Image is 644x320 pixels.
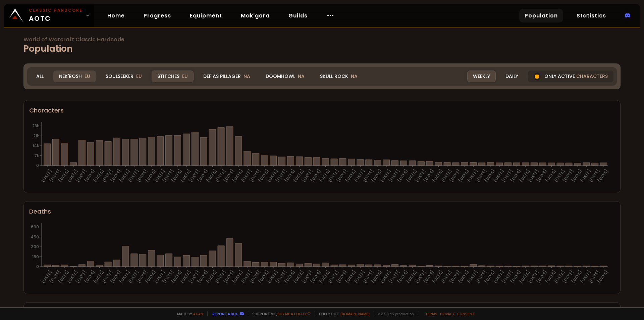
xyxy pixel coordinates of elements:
text: [DATE] [335,269,348,284]
text: [DATE] [196,269,209,284]
text: [DATE] [370,168,383,183]
div: Daily [500,71,524,82]
text: [DATE] [249,269,262,284]
a: Population [519,9,563,22]
text: [DATE] [109,269,122,284]
text: [DATE] [309,269,322,284]
text: [DATE] [153,269,166,284]
a: Consent [457,311,475,316]
text: [DATE] [101,269,114,284]
text: [DATE] [544,269,557,284]
a: [DOMAIN_NAME] [340,311,370,316]
text: [DATE] [535,168,548,183]
text: [DATE] [283,168,297,183]
span: NA [244,73,250,80]
span: EU [182,73,188,80]
text: [DATE] [49,168,62,183]
tspan: 0 [36,163,39,168]
text: [DATE] [222,168,235,183]
div: Defias Pillager [198,71,256,82]
a: Report a bug [212,311,238,316]
text: [DATE] [388,168,401,183]
text: [DATE] [518,168,531,183]
text: [DATE] [596,168,609,183]
a: Mak'gora [235,9,275,22]
div: Soulseeker [100,71,148,82]
text: [DATE] [205,168,218,183]
text: [DATE] [501,269,514,284]
tspan: 14k [33,143,39,148]
text: [DATE] [57,269,70,284]
a: Terms [425,311,437,316]
div: Nek'Rosh [53,71,96,82]
text: [DATE] [144,168,157,183]
text: [DATE] [109,168,122,183]
text: [DATE] [353,168,366,183]
text: [DATE] [588,168,601,183]
span: NA [351,73,358,80]
a: Statistics [571,9,611,22]
text: [DATE] [553,168,566,183]
text: [DATE] [379,269,392,284]
text: [DATE] [396,269,410,284]
text: [DATE] [370,269,383,284]
text: [DATE] [579,168,592,183]
a: Equipment [184,9,227,22]
text: [DATE] [561,269,575,284]
text: [DATE] [475,168,488,183]
small: Classic Hardcore [29,7,83,13]
a: Buy me a coffee [277,311,311,316]
text: [DATE] [101,168,114,183]
text: [DATE] [74,168,88,183]
text: [DATE] [162,168,175,183]
text: [DATE] [414,168,427,183]
text: [DATE] [66,269,79,284]
text: [DATE] [92,168,105,183]
text: [DATE] [257,269,270,284]
a: Privacy [440,311,454,316]
text: [DATE] [483,168,496,183]
span: NA [298,73,305,80]
text: [DATE] [448,168,462,183]
tspan: 450 [31,234,39,240]
text: [DATE] [153,168,166,183]
tspan: 600 [31,224,39,230]
text: [DATE] [222,269,235,284]
text: [DATE] [292,168,305,183]
span: Support me, [248,311,311,316]
span: Made by [173,311,203,316]
text: [DATE] [527,269,540,284]
text: [DATE] [544,168,557,183]
tspan: 300 [31,244,39,249]
tspan: 28k [32,123,39,129]
text: [DATE] [118,168,131,183]
text: [DATE] [214,168,227,183]
text: [DATE] [136,269,149,284]
text: [DATE] [561,168,575,183]
text: [DATE] [275,168,288,183]
a: a fan [193,311,203,316]
text: [DATE] [553,269,566,284]
a: Home [102,9,130,22]
text: [DATE] [414,269,427,284]
text: [DATE] [40,168,53,183]
text: [DATE] [187,269,201,284]
text: [DATE] [335,168,348,183]
text: [DATE] [579,269,592,284]
tspan: 150 [32,254,39,260]
text: [DATE] [301,269,314,284]
text: [DATE] [249,168,262,183]
text: [DATE] [49,269,62,284]
text: [DATE] [257,168,270,183]
text: [DATE] [466,269,479,284]
text: [DATE] [501,168,514,183]
text: [DATE] [301,168,314,183]
text: [DATE] [344,168,357,183]
text: [DATE] [83,168,96,183]
span: AOTC [29,7,83,24]
h1: Population [23,37,621,55]
div: Skull Rock [314,71,363,82]
span: EU [136,73,142,80]
text: [DATE] [440,168,453,183]
text: [DATE] [492,269,505,284]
